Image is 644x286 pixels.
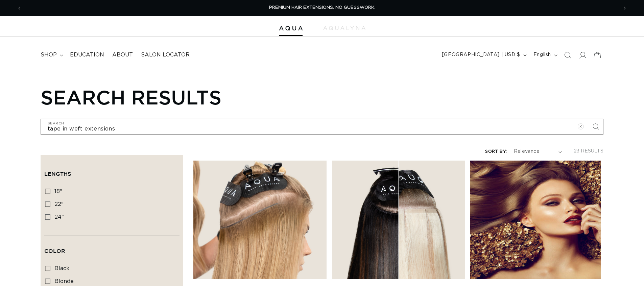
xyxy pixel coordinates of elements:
span: About [112,51,133,58]
span: 18" [54,189,62,194]
a: Salon Locator [137,47,194,63]
summary: shop [37,47,66,63]
label: Sort by: [485,149,507,154]
span: Black [54,266,70,271]
a: About [108,47,137,63]
span: Salon Locator [141,51,190,58]
summary: Search [560,48,575,63]
img: Why Wear Tape-In Hair Extensions? [470,161,601,279]
span: 22" [54,201,64,207]
button: English [529,49,560,62]
span: Blonde [54,279,74,284]
span: shop [41,51,57,58]
input: Search [41,119,603,134]
span: Color [44,248,65,254]
summary: Lengths (0 selected) [44,159,180,183]
button: Search [588,119,603,134]
span: 23 results [574,149,603,153]
h1: Search results [41,86,603,109]
a: Education [66,47,108,63]
img: aqualyna.com [323,26,365,30]
span: [GEOGRAPHIC_DATA] | USD $ [442,51,520,58]
button: Clear search term [573,119,588,134]
span: 24" [54,214,64,220]
span: Education [70,51,104,58]
button: Next announcement [617,2,632,15]
summary: Color (0 selected) [44,236,180,260]
span: PREMIUM HAIR EXTENSIONS. NO GUESSWORK. [269,5,375,10]
span: English [533,51,551,58]
button: Previous announcement [12,2,27,15]
img: Aqua Hair Extensions [279,26,303,31]
span: Lengths [44,171,71,177]
button: [GEOGRAPHIC_DATA] | USD $ [438,49,529,62]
